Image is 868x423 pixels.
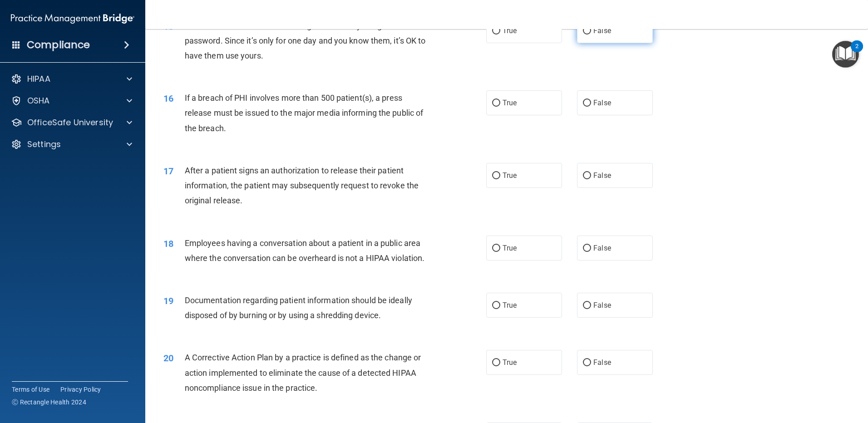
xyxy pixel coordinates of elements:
[163,21,173,32] span: 15
[593,244,611,252] span: False
[855,46,858,58] div: 2
[583,28,591,34] input: False
[163,295,173,306] span: 19
[503,358,517,367] span: True
[11,10,134,28] img: PMB logo
[185,166,419,205] span: After a patient signs an authorization to release their patient information, the patient may subs...
[503,301,517,310] span: True
[593,358,611,367] span: False
[832,41,859,68] button: Open Resource Center, 2 new notifications
[11,74,132,84] a: HIPAA
[185,93,424,133] span: If a breach of PHI involves more than 500 patient(s), a press release must be issued to the major...
[163,166,173,177] span: 17
[163,238,173,249] span: 18
[593,301,611,310] span: False
[12,385,49,394] a: Terms of Use
[492,172,500,179] input: True
[185,353,421,392] span: A Corrective Action Plan by a practice is defined as the change or action implemented to eliminat...
[503,244,517,252] span: True
[503,171,517,180] span: True
[185,238,425,263] span: Employees having a conversation about a patient in a public area where the conversation can be ov...
[593,98,611,107] span: False
[12,398,86,407] span: Ⓒ Rectangle Health 2024
[27,139,61,150] p: Settings
[163,353,173,364] span: 20
[11,95,132,106] a: OSHA
[503,98,517,107] span: True
[27,95,50,106] p: OSHA
[492,28,500,34] input: True
[492,359,500,366] input: True
[583,172,591,179] input: False
[27,117,113,128] p: OfficeSafe University
[583,100,591,107] input: False
[503,26,517,35] span: True
[583,302,591,309] input: False
[185,21,426,60] span: A co-worker and trusted friend forgot their newly assigned password. Since it’s only for one day ...
[60,385,101,394] a: Privacy Policy
[492,302,500,309] input: True
[11,139,132,150] a: Settings
[27,74,50,84] p: HIPAA
[27,39,90,51] h4: Compliance
[11,117,132,128] a: OfficeSafe University
[492,100,500,107] input: True
[185,295,412,320] span: Documentation regarding patient information should be ideally disposed of by burning or by using ...
[593,26,611,35] span: False
[163,93,173,104] span: 16
[583,359,591,366] input: False
[593,171,611,180] span: False
[583,245,591,252] input: False
[492,245,500,252] input: True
